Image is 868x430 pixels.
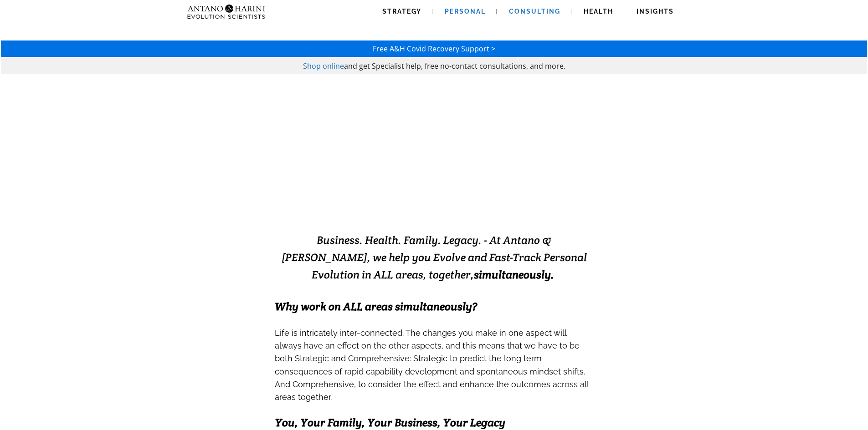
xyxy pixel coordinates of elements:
[421,190,543,212] strong: EXCELLENCE
[275,415,505,430] span: You, Your Family, Your Business, Your Legacy
[584,8,613,15] span: Health
[637,8,674,15] span: Insights
[373,44,495,54] a: Free A&H Covid Recovery Support >
[325,190,421,212] strong: EVOLVING
[275,299,477,314] span: Why work on ALL areas simultaneously?
[474,268,554,282] b: simultaneously.
[344,61,565,71] span: and get Specialist help, free no-contact consultations, and more.
[303,61,344,71] a: Shop online
[382,8,421,15] span: Strategy
[275,328,589,402] span: Life is intricately inter-connected. The changes you make in one aspect will always have an effec...
[282,233,587,282] span: Business. Health. Family. Legacy. - At Antano & [PERSON_NAME], we help you Evolve and Fast-Track ...
[509,8,560,15] span: Consulting
[445,8,486,15] span: Personal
